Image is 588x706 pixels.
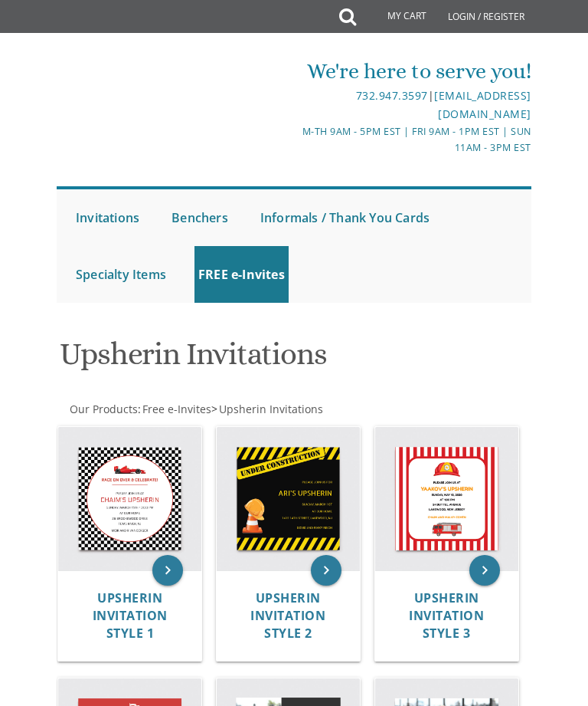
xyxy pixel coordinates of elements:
[250,591,325,641] a: Upsherin Invitation Style 2
[295,123,531,156] div: M-Th 9am - 5pm EST | Fri 9am - 1pm EST | Sun 11am - 3pm EST
[60,337,528,383] h1: Upsherin Invitations
[219,402,323,416] span: Upsherin Invitations
[168,189,232,246] a: Benchers
[68,402,138,416] a: Our Products
[142,402,211,416] span: Free e-Invites
[217,402,323,416] a: Upsherin Invitations
[256,189,433,246] a: Informals / Thank You Cards
[72,189,143,246] a: Invitations
[469,555,500,586] a: keyboard_arrow_right
[434,88,531,121] a: [EMAIL_ADDRESS][DOMAIN_NAME]
[93,591,168,641] a: Upsherin Invitation Style 1
[57,402,531,417] div: :
[375,427,518,570] img: Upsherin Invitation Style 3
[356,88,428,103] a: 732.947.3597
[354,2,437,32] a: My Cart
[295,87,531,123] div: |
[194,246,289,303] a: FREE e-Invites
[93,589,168,642] span: Upsherin Invitation Style 1
[311,555,341,586] a: keyboard_arrow_right
[295,56,531,87] div: We're here to serve you!
[250,589,325,642] span: Upsherin Invitation Style 2
[152,555,183,586] a: keyboard_arrow_right
[211,402,323,416] span: >
[217,427,360,570] img: Upsherin Invitation Style 2
[409,589,484,642] span: Upsherin Invitation Style 3
[141,402,211,416] a: Free e-Invites
[409,591,484,641] a: Upsherin Invitation Style 3
[58,427,201,570] img: Upsherin Invitation Style 1
[72,246,170,303] a: Specialty Items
